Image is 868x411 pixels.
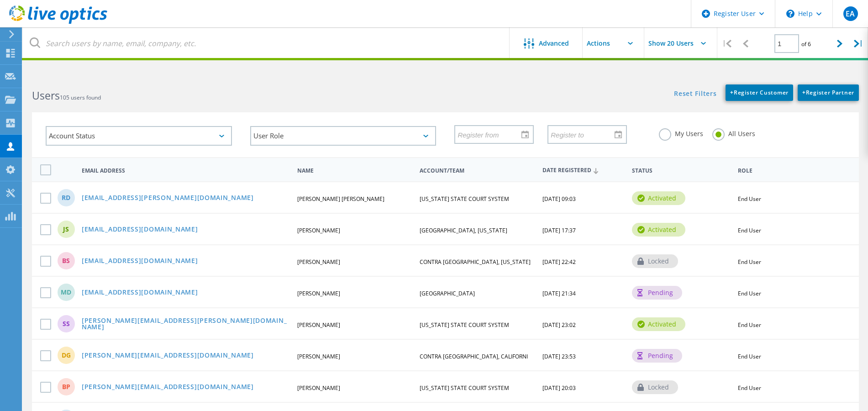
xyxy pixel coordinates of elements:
span: [PERSON_NAME] [PERSON_NAME] [297,195,384,203]
span: [PERSON_NAME] [297,227,340,234]
span: Advanced [539,40,569,47]
input: Register to [548,126,620,143]
span: End User [738,290,761,297]
span: Register Partner [802,89,854,96]
a: Reset Filters [674,90,716,98]
span: RD [62,195,70,201]
div: locked [632,254,678,268]
div: | [717,27,736,60]
span: Account/Team [420,168,535,174]
div: pending [632,349,682,363]
a: [EMAIL_ADDRESS][DOMAIN_NAME] [82,226,198,234]
span: End User [738,258,761,266]
span: Status [632,168,730,174]
span: Name [297,168,412,174]
input: Search users by name, email, company, etc. [23,27,510,59]
a: [PERSON_NAME][EMAIL_ADDRESS][PERSON_NAME][DOMAIN_NAME] [82,317,289,332]
svg: \n [786,10,794,18]
span: BS [62,258,70,264]
span: of 6 [801,40,811,48]
span: MD [61,289,71,295]
a: [EMAIL_ADDRESS][PERSON_NAME][DOMAIN_NAME] [82,195,254,202]
div: pending [632,286,682,300]
div: activated [632,223,685,237]
span: DG [62,352,71,358]
input: Register from [455,126,526,143]
span: [DATE] 09:03 [542,195,576,203]
span: [US_STATE] STATE COURT SYSTEM [420,384,509,392]
label: All Users [712,128,755,137]
span: End User [738,384,761,392]
span: BP [62,384,70,390]
span: End User [738,321,761,329]
span: [PERSON_NAME] [297,353,340,360]
a: [EMAIL_ADDRESS][DOMAIN_NAME] [82,258,198,265]
b: Users [32,88,60,103]
span: End User [738,227,761,234]
span: [DATE] 21:34 [542,290,576,297]
b: + [802,89,806,96]
span: Email Address [82,168,289,174]
span: End User [738,195,761,203]
span: JS [63,226,69,232]
label: My Users [659,128,703,137]
span: Role [738,168,845,174]
div: | [849,27,868,60]
a: Live Optics Dashboard [9,19,107,26]
div: activated [632,317,685,331]
span: Date Registered [542,168,624,174]
a: [PERSON_NAME][EMAIL_ADDRESS][DOMAIN_NAME] [82,352,254,360]
span: [GEOGRAPHIC_DATA], [US_STATE] [420,227,507,234]
a: [PERSON_NAME][EMAIL_ADDRESS][DOMAIN_NAME] [82,384,254,391]
span: [DATE] 20:03 [542,384,576,392]
div: Account Status [46,126,232,146]
span: 105 users found [60,94,101,101]
span: [PERSON_NAME] [297,290,340,297]
span: [PERSON_NAME] [297,321,340,329]
span: End User [738,353,761,360]
span: [US_STATE] STATE COURT SYSTEM [420,321,509,329]
span: Register Customer [730,89,789,96]
span: SS [63,321,70,327]
span: [PERSON_NAME] [297,384,340,392]
span: [PERSON_NAME] [297,258,340,266]
span: EA [846,10,855,17]
div: User Role [250,126,437,146]
a: +Register Customer [726,84,793,101]
span: [DATE] 22:42 [542,258,576,266]
div: activated [632,191,685,205]
a: +Register Partner [798,84,859,101]
a: [EMAIL_ADDRESS][DOMAIN_NAME] [82,289,198,297]
span: [GEOGRAPHIC_DATA] [420,290,475,297]
span: CONTRA [GEOGRAPHIC_DATA], CALIFORNI [420,353,528,360]
span: [DATE] 23:02 [542,321,576,329]
span: [US_STATE] STATE COURT SYSTEM [420,195,509,203]
span: [DATE] 17:37 [542,227,576,234]
div: locked [632,380,678,394]
span: [DATE] 23:53 [542,353,576,360]
span: CONTRA [GEOGRAPHIC_DATA], [US_STATE] [420,258,531,266]
b: + [730,89,734,96]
